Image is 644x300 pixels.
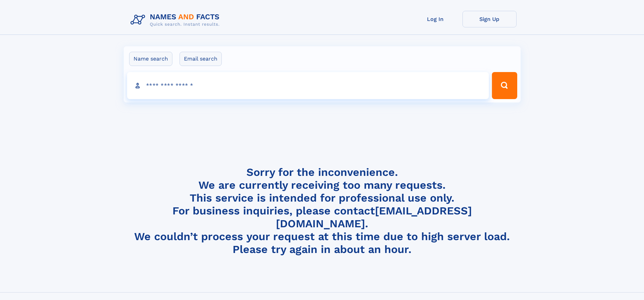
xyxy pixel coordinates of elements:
[408,11,462,27] a: Log In
[128,11,225,29] img: Logo Names and Facts
[128,166,517,256] h4: Sorry for the inconvenience. We are currently receiving too many requests. This service is intend...
[492,72,517,99] button: Search Button
[127,72,489,99] input: search input
[180,52,222,66] label: Email search
[276,204,472,230] a: [EMAIL_ADDRESS][DOMAIN_NAME]
[129,52,172,66] label: Name search
[462,11,517,27] a: Sign Up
